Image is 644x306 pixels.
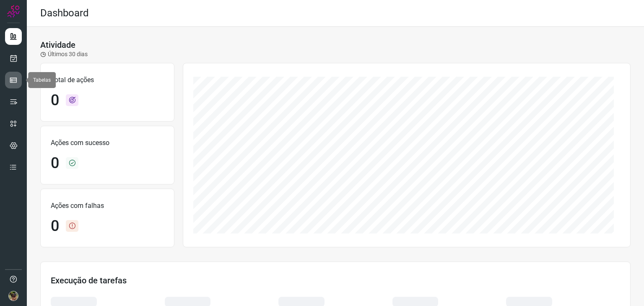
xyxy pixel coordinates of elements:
h3: Execução de tarefas [51,275,620,285]
img: Logo [7,5,20,18]
p: Ações com sucesso [51,138,164,148]
img: 6adef898635591440a8308d58ed64fba.jpg [8,291,18,301]
p: Últimos 30 dias [40,50,88,59]
h1: 0 [51,217,59,235]
h3: Atividade [40,40,75,50]
p: Ações com falhas [51,201,164,211]
h1: 0 [51,154,59,172]
h2: Dashboard [40,7,89,19]
p: Total de ações [51,75,164,85]
h1: 0 [51,91,59,109]
span: Tabelas [33,77,51,83]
